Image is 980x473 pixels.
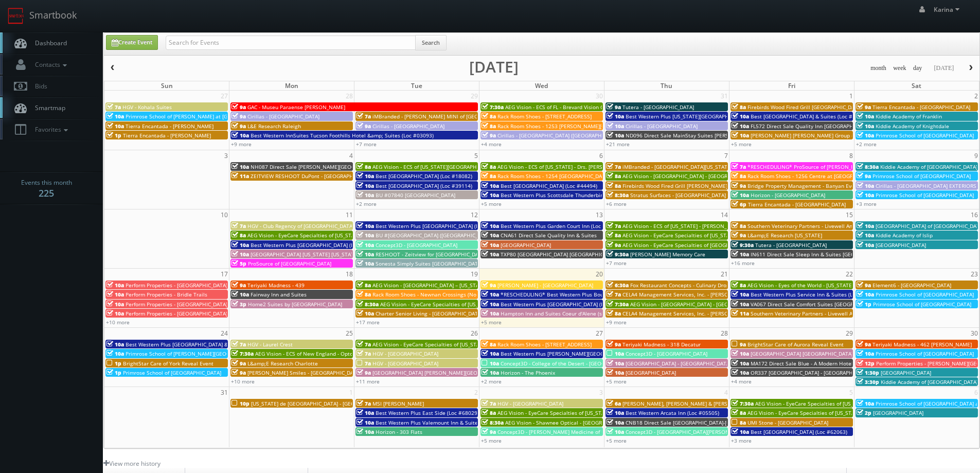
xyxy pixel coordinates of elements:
span: Best Western Plus Service Inn & Suites (Loc #61094) WHITE GLOVE [751,291,916,298]
a: +4 more [481,141,502,148]
span: 7a [607,222,621,230]
a: +16 more [731,259,755,267]
span: Tierra Encantada - [PERSON_NAME] [126,122,213,130]
span: [PERSON_NAME] Memory Care [630,251,705,258]
span: Kiddie Academy of [GEOGRAPHIC_DATA] [881,378,978,386]
span: Concept3D - College of the Desert - [GEOGRAPHIC_DATA] [501,360,639,367]
span: 7a [357,400,371,407]
span: Primrose School of [GEOGRAPHIC_DATA] [123,369,221,376]
span: AEG Vision - ECS of FL - Brevard Vision Care - [PERSON_NAME] [505,103,657,111]
span: Best Western Plus Scottsdale Thunderbird Suites (Loc #03156) [501,191,656,199]
input: Search for Events [166,36,416,50]
a: +5 more [481,200,502,207]
span: Teriyaki Madness - 462 [PERSON_NAME] [872,341,972,348]
span: ZEITVIEW RESHOOT DuPont - [GEOGRAPHIC_DATA], [GEOGRAPHIC_DATA] [251,172,428,180]
span: Concept3D - [GEOGRAPHIC_DATA] [626,350,707,357]
span: Hampton Inn and Suites Coeur d'Alene (second shoot) [501,310,634,317]
span: Best Western Plus [PERSON_NAME][GEOGRAPHIC_DATA]/[PERSON_NAME][GEOGRAPHIC_DATA] (Loc #10397) [501,350,765,357]
span: 7:30a [231,350,254,357]
span: 10a [732,360,749,367]
span: Tierra Encantada - [GEOGRAPHIC_DATA] [748,201,846,208]
span: Smartmap [30,103,65,112]
span: 10a [357,232,374,239]
span: [US_STATE] de [GEOGRAPHIC_DATA] - [GEOGRAPHIC_DATA] [251,400,393,407]
span: 10a [357,191,374,199]
span: 8a [732,282,746,289]
span: 10a [607,369,624,376]
span: Rack Room Shoes - 1253 [PERSON_NAME][GEOGRAPHIC_DATA] [497,122,650,130]
a: +4 more [731,378,752,385]
span: 9a [482,132,496,139]
span: Charter Senior Living - [GEOGRAPHIC_DATA] [376,310,483,317]
span: 9a [607,241,621,249]
span: Best [GEOGRAPHIC_DATA] & Suites (Loc #37117) [751,113,869,120]
span: 7a [231,222,246,230]
span: BrightStar Care of York Reveal Event [123,360,213,367]
span: FL572 Direct Sale Quality Inn [GEOGRAPHIC_DATA] North I-75 [751,122,901,130]
span: Best Western Plus Garden Court Inn (Loc #05224) [501,222,623,230]
span: 1p [857,301,871,308]
span: [GEOGRAPHIC_DATA] [876,241,926,249]
span: iMBranded - [PERSON_NAME] MINI of [GEOGRAPHIC_DATA] [372,113,516,120]
span: Tutera - [GEOGRAPHIC_DATA] [755,241,827,249]
span: 7a [482,400,496,407]
span: Perform Properties - [GEOGRAPHIC_DATA] [126,282,227,289]
a: +10 more [106,319,130,326]
span: 10a [106,301,124,308]
span: Favorites [30,125,70,134]
span: 10a [732,132,749,139]
span: 10a [732,350,749,357]
span: 10a [607,350,624,357]
span: 10p [231,400,250,407]
span: AEG Vision - EyeCare Specialties of [US_STATE] – [PERSON_NAME] Family EyeCare [622,232,823,239]
span: 8a [732,172,746,180]
span: L&amp;E Research Charlotte [247,360,318,367]
span: Firebirds Wood Fired Grill [PERSON_NAME] [622,182,727,189]
span: 10a [231,132,249,139]
span: 9a [732,232,746,239]
span: [GEOGRAPHIC_DATA] [GEOGRAPHIC_DATA] [751,350,853,357]
span: BU #07840 [GEOGRAPHIC_DATA] [376,191,455,199]
span: 8a [482,163,496,170]
a: +6 more [606,200,627,207]
span: ND096 Direct Sale MainStay Suites [PERSON_NAME] [626,132,755,139]
span: Concept3D - [GEOGRAPHIC_DATA] [376,241,457,249]
span: Best Western Plus [GEOGRAPHIC_DATA] (Loc #11187) [501,301,631,308]
span: 9a [857,103,871,111]
span: 10a [732,369,749,376]
span: IN611 Direct Sale Sleep Inn & Suites [GEOGRAPHIC_DATA] [751,251,893,258]
span: AEG Vision - EyeCare Specialties of [US_STATE][PERSON_NAME] Eyecare Associates [380,301,584,308]
span: 7a [357,341,371,348]
span: 10a [106,350,124,357]
span: [GEOGRAPHIC_DATA] [PERSON_NAME][GEOGRAPHIC_DATA] [372,369,515,376]
span: VA067 Direct Sale Comfort Suites [GEOGRAPHIC_DATA] [751,301,885,308]
span: Best Western Plus [GEOGRAPHIC_DATA] & Suites (Loc #45093) [126,341,278,348]
span: Horizon - The Phoenix [501,369,555,376]
span: *RESCHEDULING* ProSource of [PERSON_NAME] [747,163,867,170]
span: Rack Room Shoes - 1254 [GEOGRAPHIC_DATA] [497,172,610,180]
span: 10a [106,341,124,348]
span: [GEOGRAPHIC_DATA] [626,369,676,376]
span: Perform Properties - [GEOGRAPHIC_DATA] [126,301,227,308]
span: 10a [857,241,874,249]
span: HGV - Club Regency of [GEOGRAPHIC_DATA] [247,222,354,230]
span: HGV - [GEOGRAPHIC_DATA] [497,400,563,407]
span: 9a [231,113,246,120]
a: +17 more [356,319,380,326]
span: 8:30a [357,301,379,308]
span: 10a [482,232,499,239]
span: 10a [106,113,124,120]
span: 1p [106,360,121,367]
span: 10a [857,222,874,230]
span: BrightStar Care of Aurora Reveal Event [747,341,844,348]
span: AEG Vision - Eyes of the World - [US_STATE][GEOGRAPHIC_DATA] [747,282,904,289]
span: 8a [482,113,496,120]
span: Tierra Encantada - [PERSON_NAME] [123,132,211,139]
a: +10 more [231,378,255,385]
span: Cirillas - [GEOGRAPHIC_DATA] [372,122,444,130]
span: 10a [106,282,124,289]
span: Best [GEOGRAPHIC_DATA] (Loc #18082) [376,172,472,180]
span: Dashboard [30,39,67,47]
span: 9a [357,122,371,130]
span: GAC - Museu Paraense [PERSON_NAME] [247,103,345,111]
